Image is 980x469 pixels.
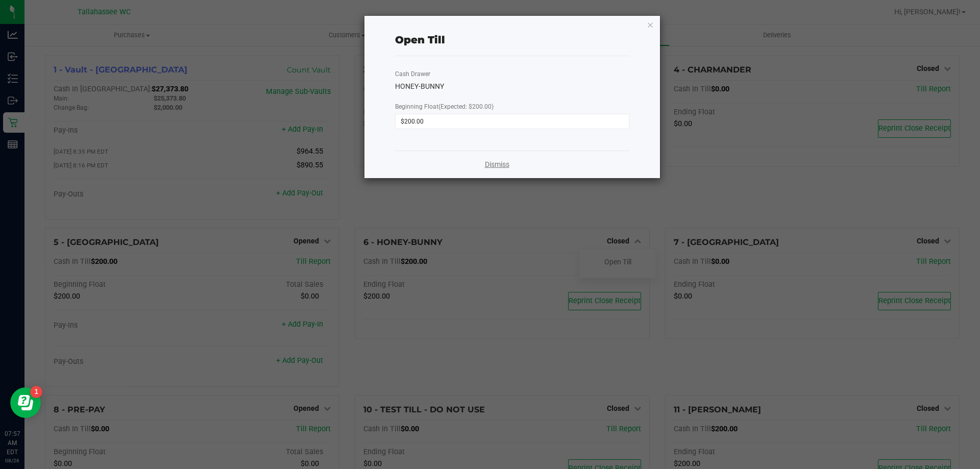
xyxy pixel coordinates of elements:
span: (Expected: $200.00) [438,103,494,110]
iframe: Resource center [10,387,41,418]
a: Dismiss [485,159,509,170]
span: Beginning Float [395,103,494,110]
div: Open Till [395,32,445,47]
iframe: Resource center unread badge [30,386,42,398]
div: HONEY-BUNNY [395,81,629,92]
label: Cash Drawer [395,69,430,79]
